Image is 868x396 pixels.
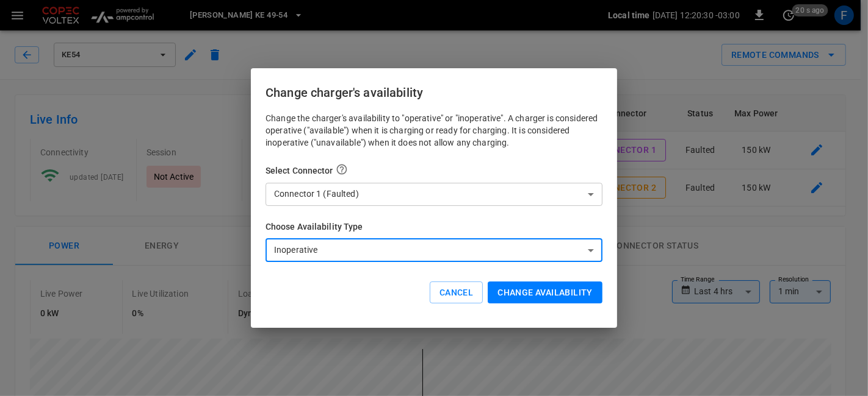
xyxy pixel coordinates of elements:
[430,281,483,304] button: Cancel
[266,163,602,178] h6: Select Connector
[266,83,602,102] h6: Change charger's availability
[266,221,602,234] h6: Choose Availability Type
[266,239,602,262] div: Inoperative
[266,183,602,206] div: Connector 1 (Faulted)
[488,281,602,304] button: Change availability
[266,112,602,149] p: Change the charger's availability to "operative" or "inoperative". A charger is considered operat...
